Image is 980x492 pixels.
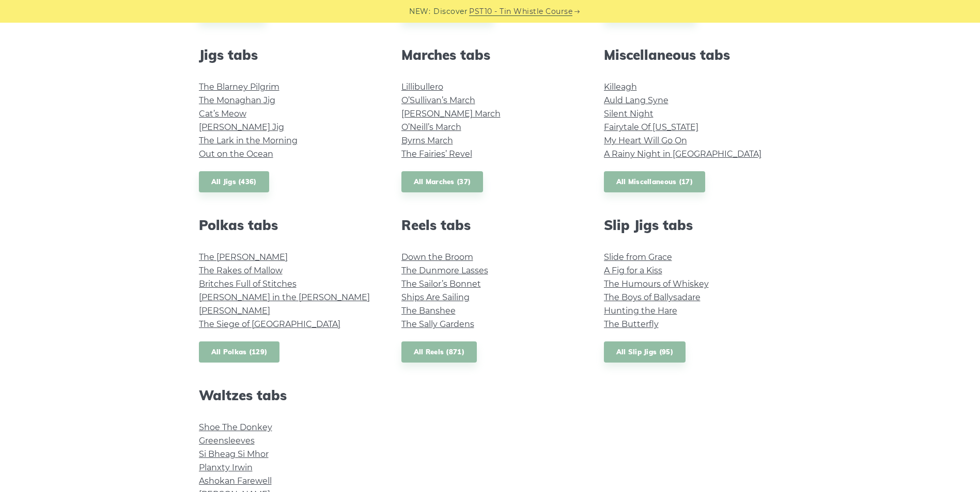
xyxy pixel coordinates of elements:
a: Ships Are Sailing [401,292,470,302]
a: [PERSON_NAME] [199,306,270,316]
a: The Fairies’ Revel [401,149,472,159]
a: O’Neill’s March [401,122,461,132]
a: Britches Full of Stitches [199,279,297,289]
span: NEW: [409,6,430,18]
a: The [PERSON_NAME] [199,252,288,262]
a: Ashokan Farewell [199,476,272,486]
a: The Banshee [401,306,456,316]
a: O’Sullivan’s March [401,95,475,105]
a: All Polkas (129) [199,341,280,363]
a: The Lark in the Morning [199,136,298,145]
a: Killeagh [604,82,637,92]
a: All Miscellaneous (17) [604,171,706,192]
a: Si­ Bheag Si­ Mhor [199,449,269,459]
a: All Jigs (436) [199,171,269,192]
h2: Jigs tabs [199,47,377,63]
a: The Boys of Ballysadare [604,292,701,302]
a: All Slip Jigs (95) [604,341,686,363]
a: Out on the Ocean [199,149,273,159]
a: Cat’s Meow [199,109,246,119]
a: A Rainy Night in [GEOGRAPHIC_DATA] [604,149,761,159]
a: All Reels (871) [401,341,477,363]
a: Hunting the Hare [604,306,677,316]
a: Auld Lang Syne [604,95,668,105]
a: Shoe The Donkey [199,422,272,432]
a: Byrns March [401,136,453,145]
h2: Miscellaneous tabs [604,47,782,63]
a: Lillibullero [401,82,443,92]
a: Down the Broom [401,252,473,262]
a: My Heart Will Go On [604,136,687,145]
a: [PERSON_NAME] in the [PERSON_NAME] [199,292,370,302]
a: Fairytale Of [US_STATE] [604,122,698,132]
a: Greensleeves [199,436,255,446]
a: The Rakes of Mallow [199,266,283,275]
a: The Siege of [GEOGRAPHIC_DATA] [199,319,340,329]
a: All Marches (37) [401,171,484,192]
h2: Marches tabs [401,47,579,63]
a: The Dunmore Lasses [401,266,488,275]
h2: Waltzes tabs [199,387,377,403]
a: Planxty Irwin [199,463,253,472]
a: [PERSON_NAME] March [401,109,501,119]
a: The Sally Gardens [401,319,474,329]
span: Discover [433,6,468,18]
a: The Sailor’s Bonnet [401,279,481,289]
a: The Blarney Pilgrim [199,82,279,92]
a: Slide from Grace [604,252,672,262]
a: The Butterfly [604,319,659,329]
h2: Reels tabs [401,217,579,233]
a: The Humours of Whiskey [604,279,709,289]
h2: Slip Jigs tabs [604,217,782,233]
a: [PERSON_NAME] Jig [199,122,284,132]
a: The Monaghan Jig [199,95,275,105]
a: Silent Night [604,109,654,119]
a: PST10 - Tin Whistle Course [469,6,572,18]
a: A Fig for a Kiss [604,266,662,275]
h2: Polkas tabs [199,217,377,233]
